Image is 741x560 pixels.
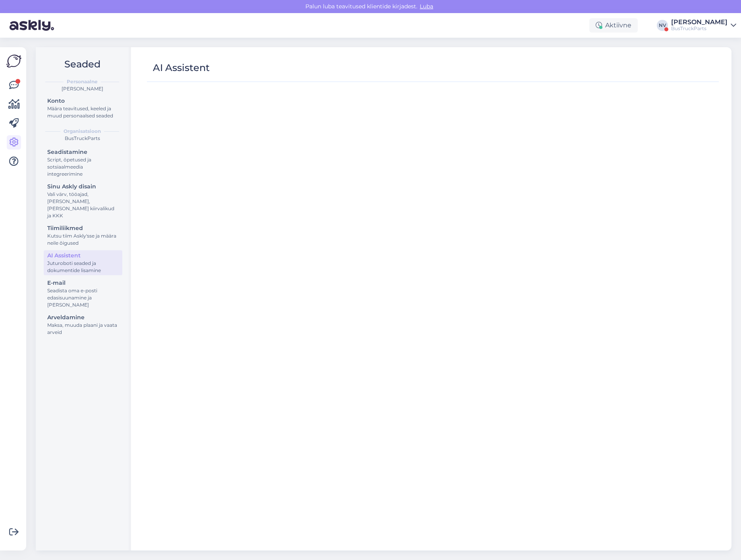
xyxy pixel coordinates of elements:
[671,19,736,32] a: [PERSON_NAME]BusTruckParts
[47,260,119,274] div: Juturoboti seaded ja dokumentide lisamine
[47,313,119,322] div: Arveldamine
[47,322,119,336] div: Maksa, muuda plaani ja vaata arveid
[417,3,436,10] span: Luba
[47,279,119,287] div: E-mail
[153,60,210,75] div: AI Assistent
[47,156,119,178] div: Script, õpetused ja sotsiaalmeedia integreerimine
[6,54,21,69] img: Askly Logo
[44,312,122,337] a: ArveldamineMaksa, muuda plaani ja vaata arveid
[47,287,119,309] div: Seadista oma e-posti edasisuunamine ja [PERSON_NAME]
[42,57,122,72] h2: Seaded
[47,224,119,232] div: Tiimiliikmed
[47,182,119,191] div: Sinu Askly disain
[44,147,122,179] a: SeadistamineScript, õpetused ja sotsiaalmeedia integreerimine
[47,97,119,105] div: Konto
[44,96,122,121] a: KontoMäära teavitused, keeled ja muud personaalsed seaded
[47,191,119,219] div: Vali värv, tööajad, [PERSON_NAME], [PERSON_NAME] kiirvalikud ja KKK
[44,223,122,248] a: TiimiliikmedKutsu tiim Askly'sse ja määra neile õigused
[44,278,122,310] a: E-mailSeadista oma e-posti edasisuunamine ja [PERSON_NAME]
[42,85,122,92] div: [PERSON_NAME]
[44,250,122,275] a: AI AssistentJuturoboti seaded ja dokumentide lisamine
[671,25,727,32] div: BusTruckParts
[589,18,638,33] div: Aktiivne
[42,135,122,142] div: BusTruckParts
[47,251,119,260] div: AI Assistent
[44,181,122,221] a: Sinu Askly disainVali värv, tööajad, [PERSON_NAME], [PERSON_NAME] kiirvalikud ja KKK
[64,128,101,135] b: Organisatsioon
[47,148,119,156] div: Seadistamine
[67,78,98,85] b: Personaalne
[47,105,119,119] div: Määra teavitused, keeled ja muud personaalsed seaded
[657,20,668,31] div: NV
[47,232,119,247] div: Kutsu tiim Askly'sse ja määra neile õigused
[671,19,727,25] div: [PERSON_NAME]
